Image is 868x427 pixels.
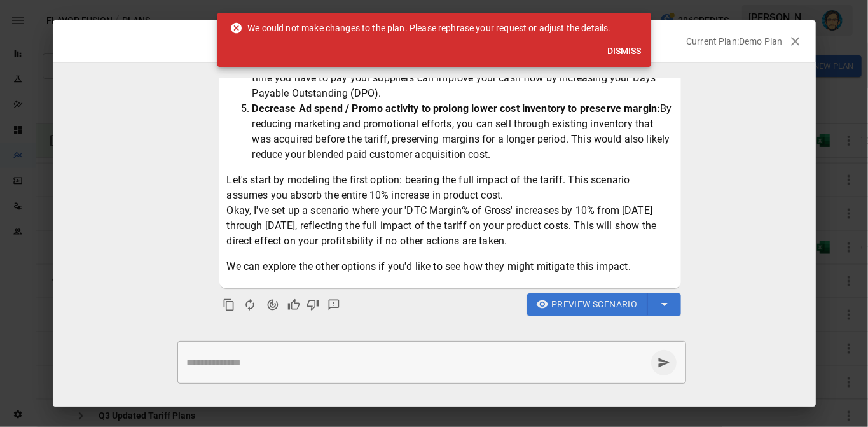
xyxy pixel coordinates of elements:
[219,295,238,314] button: Copy to clipboard
[602,39,646,63] button: Dismiss
[227,259,673,274] p: We can explore the other options if you'd like to see how they might mitigate this impact.
[303,295,322,314] button: Bad Response
[686,35,782,48] p: Current Plan: Demo Plan
[551,297,637,312] span: Preview Scenario
[284,295,303,314] button: Good Response
[238,293,261,316] button: Regenerate Response
[261,293,284,316] button: Agent Changes Data
[322,293,345,316] button: Detailed Feedback
[252,101,673,162] li: By reducing marketing and promotional efforts, you can sell through existing inventory that was a...
[527,293,648,316] button: Preview Scenario
[252,102,661,115] strong: Decrease Ad spend / Promo activity to prolong lower cost inventory to preserve margin:
[230,17,611,39] div: We could not make changes to the plan. Please rephrase your request or adjust the details.
[252,55,673,101] li: If you can't reduce costs, extending the time you have to pay your suppliers can improve your cas...
[227,172,673,249] p: Let's start by modeling the first option: bearing the full impact of the tariff. This scenario as...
